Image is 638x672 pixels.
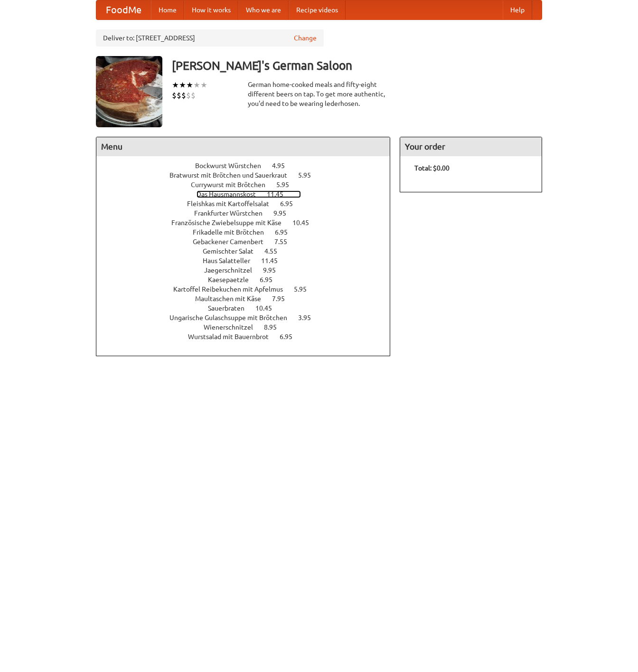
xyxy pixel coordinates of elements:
a: Gebackener Camenbert 7.55 [193,238,305,246]
span: Wienerschnitzel [204,323,263,331]
b: Total: $0.00 [414,164,450,172]
span: 5.95 [294,285,316,293]
a: Change [294,33,317,43]
span: Frikadelle mit Brötchen [193,228,273,236]
h4: Menu [96,137,390,156]
a: How it works [184,0,238,19]
li: $ [181,90,186,101]
span: 10.45 [255,304,281,312]
a: Haus Salatteller 11.45 [203,257,295,265]
a: Fleishkas mit Kartoffelsalat 6.95 [187,200,310,208]
span: 6.95 [275,228,297,236]
li: ★ [193,80,200,90]
span: 5.95 [298,171,320,179]
a: Bockwurst Würstchen 4.95 [195,162,302,170]
a: Kartoffel Reibekuchen mit Apfelmus 5.95 [173,285,324,293]
li: $ [172,90,177,101]
img: angular.jpg [96,56,162,127]
span: 11.45 [261,257,287,265]
a: Who we are [238,0,289,19]
a: Bratwurst mit Brötchen und Sauerkraut 5.95 [169,171,328,179]
span: Bockwurst Würstchen [195,162,271,170]
h3: [PERSON_NAME]'s German Saloon [172,56,542,75]
span: 9.95 [273,209,296,217]
li: ★ [179,80,186,90]
span: Ungarische Gulaschsuppe mit Brötchen [169,314,297,322]
span: 4.95 [272,162,294,170]
span: 7.55 [274,238,297,246]
span: Französische Zwiebelsuppe mit Käse [171,219,291,227]
span: Frankfurter Würstchen [194,209,272,217]
a: Wurstsalad mit Bauernbrot 6.95 [188,333,310,341]
span: 8.95 [264,323,286,331]
a: Maultaschen mit Käse 7.95 [195,295,302,303]
span: 9.95 [263,266,285,274]
span: Fleishkas mit Kartoffelsalat [187,200,279,208]
h4: Your order [400,137,542,156]
a: Currywurst mit Brötchen 5.95 [191,181,307,189]
li: $ [177,90,181,101]
span: Kaesepaetzle [208,276,258,284]
span: Kartoffel Reibekuchen mit Apfelmus [173,285,292,293]
a: Home [151,0,184,19]
a: Sauerbraten 10.45 [208,304,290,312]
a: Recipe videos [289,0,346,19]
li: $ [186,90,191,101]
span: 6.95 [280,333,302,341]
li: ★ [200,80,207,90]
span: Gebackener Camenbert [193,238,273,246]
span: 10.45 [292,219,319,227]
span: Bratwurst mit Brötchen und Sauerkraut [169,171,297,179]
a: Jaegerschnitzel 9.95 [204,266,293,274]
div: Deliver to: [STREET_ADDRESS] [96,29,324,47]
a: Das Hausmannskost 11.45 [197,190,301,198]
a: FoodMe [96,0,151,19]
span: Sauerbraten [208,304,254,312]
span: 11.45 [267,190,293,198]
span: 7.95 [272,295,294,303]
li: ★ [172,80,179,90]
li: $ [191,90,196,101]
a: Kaesepaetzle 6.95 [208,276,290,284]
a: Gemischter Salat 4.55 [203,247,295,255]
a: Help [503,0,532,19]
a: Französische Zwiebelsuppe mit Käse 10.45 [171,219,327,227]
a: Frikadelle mit Brötchen 6.95 [193,228,305,236]
span: 5.95 [276,181,299,189]
a: Wienerschnitzel 8.95 [204,323,294,331]
a: Ungarische Gulaschsuppe mit Brötchen 3.95 [169,314,328,322]
span: Currywurst mit Brötchen [191,181,275,189]
span: Das Hausmannskost [197,190,265,198]
a: Frankfurter Würstchen 9.95 [194,209,304,217]
span: Haus Salatteller [203,257,260,265]
span: 6.95 [260,276,282,284]
span: 4.55 [264,247,287,255]
li: ★ [186,80,193,90]
span: Wurstsalad mit Bauernbrot [188,333,278,341]
span: Jaegerschnitzel [204,266,262,274]
span: 3.95 [298,314,320,322]
div: German home-cooked meals and fifty-eight different beers on tap. To get more authentic, you'd nee... [248,80,390,108]
span: Maultaschen mit Käse [195,295,271,303]
span: 6.95 [280,200,302,208]
span: Gemischter Salat [203,247,263,255]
